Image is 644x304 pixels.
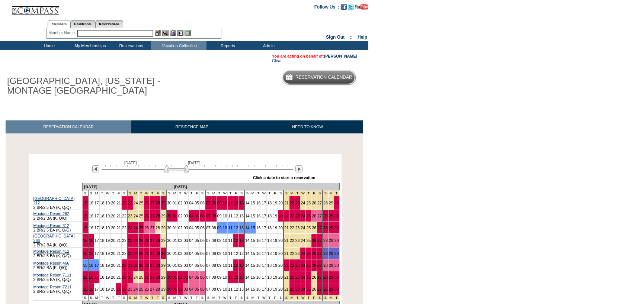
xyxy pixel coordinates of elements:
a: 04 [189,251,193,256]
a: 17 [262,201,266,205]
a: 28 [323,238,328,243]
a: 24 [301,238,305,243]
a: 11 [228,238,233,243]
a: 18 [267,214,272,218]
a: 28 [156,263,160,268]
a: 07 [206,214,211,218]
img: Follow us on Twitter [348,4,354,10]
a: 22 [290,251,294,256]
a: 17 [262,263,266,268]
a: 30 [334,251,339,256]
a: 19 [273,238,277,243]
a: 21 [284,251,289,256]
a: 22 [122,238,126,243]
a: 28 [156,251,160,256]
a: 30 [167,226,172,230]
a: 07 [206,263,211,268]
a: 04 [189,263,193,268]
a: 16 [256,263,261,268]
a: 17 [94,201,99,205]
a: 10 [222,263,227,268]
a: 16 [89,214,93,218]
a: Help [358,35,367,40]
a: 28 [323,226,328,230]
a: 30 [334,226,339,230]
a: 26 [312,251,316,256]
a: 05 [195,238,199,243]
a: 27 [317,251,322,256]
a: 21 [116,226,121,230]
a: 16 [89,226,93,230]
a: 18 [100,226,105,230]
a: 27 [150,263,154,268]
a: 10 [222,226,227,230]
a: 10 [222,201,227,205]
a: 20 [111,238,115,243]
a: 01 [173,214,177,218]
td: My Memberships [69,41,110,50]
a: 02 [178,238,183,243]
a: 09 [217,201,222,205]
a: 20 [278,226,283,230]
a: 17 [94,263,99,268]
a: Montage Resort 282 [33,211,70,216]
a: 21 [116,201,121,205]
a: 27 [150,251,154,256]
a: 16 [256,201,261,205]
a: 20 [111,226,115,230]
a: 25 [306,238,311,243]
a: 21 [116,263,121,268]
a: 15 [251,226,255,230]
a: 30 [167,214,172,218]
a: 25 [306,251,311,256]
a: 17 [94,251,99,256]
a: 24 [301,201,305,205]
a: 16 [256,238,261,243]
a: 18 [267,263,272,268]
a: 15 [83,201,87,205]
a: 15 [251,251,255,256]
a: 09 [217,263,222,268]
a: 26 [144,263,149,268]
a: 14 [245,238,250,243]
a: RESERVATION CALENDAR [6,120,131,133]
a: 25 [139,214,144,218]
a: 20 [111,251,115,256]
a: 24 [134,214,138,218]
a: 08 [212,238,216,243]
a: 25 [139,226,144,230]
a: 27 [317,201,322,205]
a: 12 [234,201,238,205]
a: 20 [278,214,283,218]
a: 11 [228,226,233,230]
a: 09 [217,214,222,218]
a: 30 [334,238,339,243]
a: Sign Out [326,35,345,40]
a: 24 [134,263,138,268]
a: 18 [100,238,105,243]
a: 03 [183,238,188,243]
img: Subscribe to our YouTube Channel [355,4,368,10]
a: 19 [105,226,110,230]
a: 03 [183,226,188,230]
a: 06 [200,201,205,205]
a: 08 [212,226,216,230]
a: 06 [200,251,205,256]
a: Residences [70,20,95,28]
a: 02 [178,214,183,218]
a: 30 [167,263,172,268]
a: 06 [200,214,205,218]
a: 22 [122,263,126,268]
a: 03 [183,201,188,205]
a: 21 [284,226,289,230]
a: 16 [256,226,261,230]
a: [PERSON_NAME] [324,54,357,58]
img: Previous [92,165,99,172]
a: 29 [161,201,166,205]
a: 22 [290,238,294,243]
a: 12 [234,251,238,256]
a: 19 [105,251,110,256]
a: 05 [195,251,199,256]
a: Clear [272,58,282,63]
a: 23 [128,226,132,230]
